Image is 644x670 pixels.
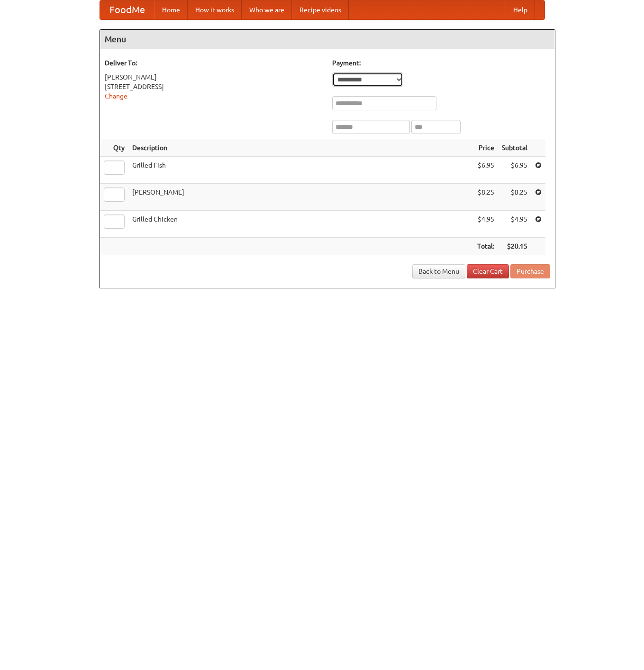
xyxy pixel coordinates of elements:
th: Qty [100,139,128,157]
a: FoodMe [100,0,154,19]
th: Total: [473,238,498,255]
h5: Payment: [332,58,550,68]
th: Price [473,139,498,157]
td: Grilled Fish [128,157,473,184]
th: Subtotal [498,139,531,157]
a: Change [105,92,127,100]
a: Help [506,0,535,19]
td: $4.95 [498,211,531,238]
th: $20.15 [498,238,531,255]
a: Back to Menu [412,264,465,278]
button: Purchase [510,264,550,278]
h4: Menu [100,30,555,49]
td: Grilled Chicken [128,211,473,238]
td: $8.25 [473,184,498,211]
a: Clear Cart [467,264,509,278]
td: $6.95 [498,157,531,184]
div: [PERSON_NAME] [105,72,323,82]
a: Home [154,0,188,19]
td: $6.95 [473,157,498,184]
div: [STREET_ADDRESS] [105,82,323,91]
a: Recipe videos [292,0,349,19]
h5: Deliver To: [105,58,323,68]
td: $4.95 [473,211,498,238]
th: Description [128,139,473,157]
a: Who we are [242,0,292,19]
td: $8.25 [498,184,531,211]
td: [PERSON_NAME] [128,184,473,211]
a: How it works [188,0,242,19]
